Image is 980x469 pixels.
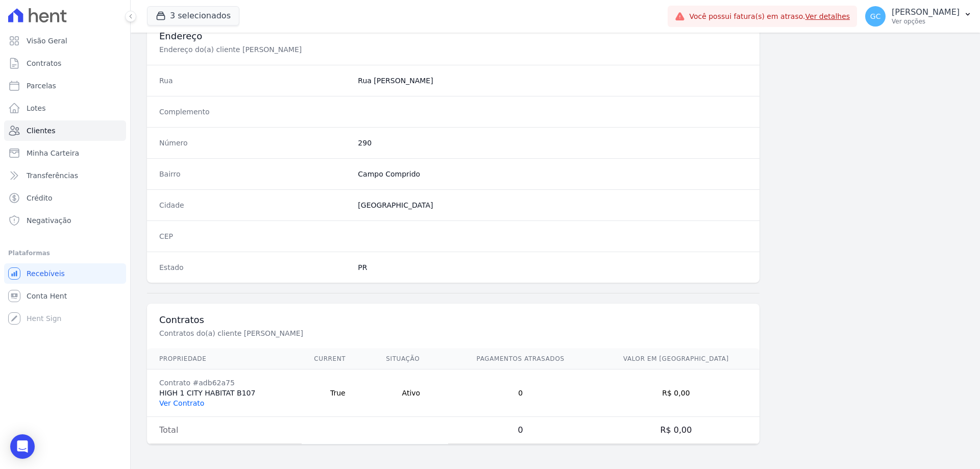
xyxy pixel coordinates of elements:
a: Crédito [4,188,126,208]
span: Transferências [27,170,78,181]
a: Recebíveis [4,263,126,284]
a: Negativação [4,210,126,231]
span: Contratos [27,58,61,68]
td: 0 [448,417,592,444]
td: Total [147,417,302,444]
a: Contratos [4,53,126,73]
a: Parcelas [4,76,126,96]
span: GC [870,13,881,20]
th: Pagamentos Atrasados [448,349,592,369]
a: Minha Carteira [4,143,126,163]
h3: Contratos [159,314,747,326]
div: Open Intercom Messenger [10,434,35,459]
td: 0 [448,369,592,417]
td: HIGH 1 CITY HABITAT B107 [147,369,302,417]
dt: Rua [159,76,350,86]
a: Visão Geral [4,31,126,51]
p: Endereço do(a) cliente [PERSON_NAME] [159,44,502,55]
span: Lotes [27,103,46,113]
td: Ativo [374,369,448,417]
h3: Endereço [159,30,747,42]
span: Minha Carteira [27,148,79,158]
dt: Cidade [159,200,350,210]
dd: Rua [PERSON_NAME] [358,76,747,86]
span: Negativação [27,215,71,226]
a: Clientes [4,120,126,141]
dt: Complemento [159,107,350,117]
button: GC [PERSON_NAME] Ver opções [857,2,980,31]
dt: Número [159,138,350,148]
p: [PERSON_NAME] [892,7,960,17]
a: Transferências [4,165,126,186]
dt: CEP [159,231,350,241]
th: Situação [374,349,448,369]
button: 3 selecionados [147,6,239,26]
span: Parcelas [27,81,56,91]
dd: PR [358,262,747,273]
td: R$ 0,00 [593,369,759,417]
a: Lotes [4,98,126,118]
dd: Campo Comprido [358,169,747,179]
dt: Bairro [159,169,350,179]
p: Contratos do(a) cliente [PERSON_NAME] [159,328,502,338]
td: R$ 0,00 [593,417,759,444]
span: Recebíveis [27,268,65,279]
th: Current [302,349,374,369]
span: Você possui fatura(s) em atraso. [689,11,850,22]
td: True [302,369,374,417]
dt: Estado [159,262,350,273]
span: Clientes [27,126,55,136]
span: Visão Geral [27,36,67,46]
a: Ver detalhes [805,12,850,20]
dd: 290 [358,138,747,148]
div: Contrato #adb62a75 [159,378,289,388]
span: Crédito [27,193,53,203]
span: Conta Hent [27,291,67,301]
p: Ver opções [892,17,960,26]
dd: [GEOGRAPHIC_DATA] [358,200,747,210]
a: Conta Hent [4,286,126,306]
th: Valor em [GEOGRAPHIC_DATA] [593,349,759,369]
a: Ver Contrato [159,399,204,407]
th: Propriedade [147,349,302,369]
div: Plataformas [8,247,122,259]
